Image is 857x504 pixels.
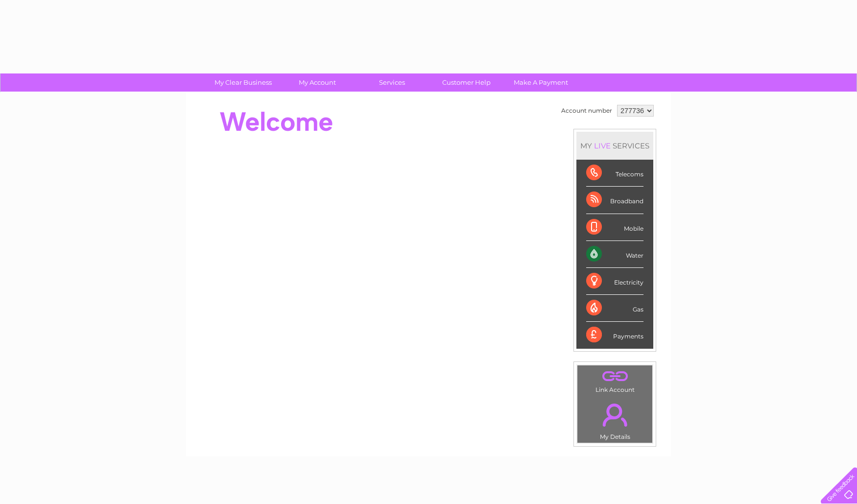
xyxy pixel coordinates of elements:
[580,398,650,432] a: .
[577,395,653,443] td: My Details
[426,73,507,92] a: Customer Help
[586,241,643,268] div: Water
[586,160,643,187] div: Telecoms
[592,141,613,150] div: LIVE
[277,73,358,92] a: My Account
[559,102,615,119] td: Account number
[203,73,284,92] a: My Clear Business
[500,73,581,92] a: Make A Payment
[586,214,643,241] div: Mobile
[352,73,432,92] a: Services
[586,187,643,214] div: Broadband
[576,132,653,160] div: MY SERVICES
[586,268,643,295] div: Electricity
[586,295,643,322] div: Gas
[577,365,653,396] td: Link Account
[586,322,643,348] div: Payments
[580,368,650,385] a: .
